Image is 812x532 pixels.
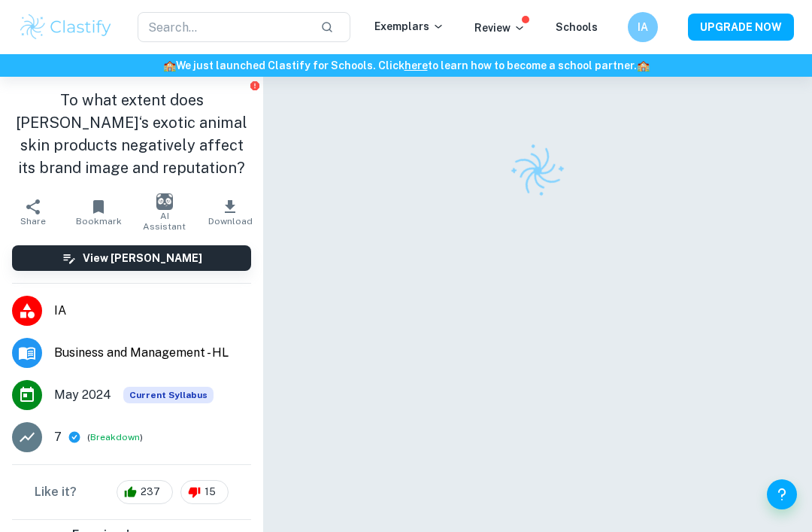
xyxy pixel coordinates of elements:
h6: View [PERSON_NAME] [83,250,202,266]
button: Report issue [249,80,260,91]
button: Download [198,191,264,233]
span: Current Syllabus [123,387,214,403]
span: 237 [132,485,168,500]
h6: IA [635,19,652,35]
img: AI Assistant [156,193,173,210]
p: Review [474,20,526,36]
p: Exemplars [374,18,444,35]
span: Business and Management - HL [54,344,251,362]
span: 🏫 [637,59,650,71]
div: This exemplar is based on the current syllabus. Feel free to refer to it for inspiration/ideas wh... [123,387,214,403]
h6: Like it? [35,483,77,501]
h1: To what extent does [PERSON_NAME]‘s exotic animal skin products negatively affect its brand image... [12,89,251,179]
img: Clastify logo [18,12,114,42]
div: 15 [180,480,229,504]
span: AI Assistant [141,211,189,232]
button: View [PERSON_NAME] [12,245,251,271]
span: Share [20,216,46,226]
button: IA [628,12,658,42]
input: Search... [138,12,309,42]
span: ( ) [87,430,143,445]
span: May 2024 [54,386,111,404]
button: Breakdown [90,430,140,444]
span: 15 [196,485,224,500]
img: Clastify logo [501,134,574,208]
a: Schools [556,21,598,33]
button: Help and Feedback [767,479,797,509]
span: Download [208,216,253,226]
h6: We just launched Clastify for Schools. Click to learn how to become a school partner. [3,57,809,74]
button: AI Assistant [132,191,198,233]
span: 🏫 [163,59,176,71]
span: Bookmark [76,216,122,226]
button: Bookmark [66,191,132,233]
button: UPGRADE NOW [688,14,794,41]
p: 7 [54,428,62,446]
div: 237 [117,480,173,504]
span: IA [54,302,251,320]
a: here [404,59,428,71]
